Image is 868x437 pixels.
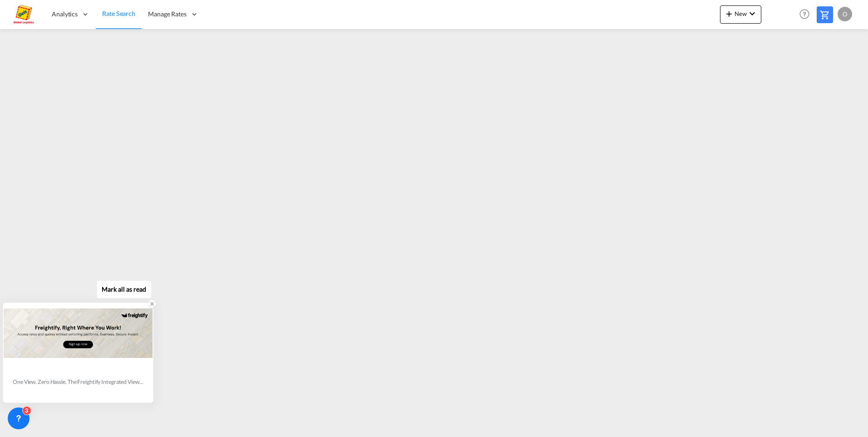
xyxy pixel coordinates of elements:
[720,5,761,24] button: icon-plus 400-fgNewicon-chevron-down
[838,7,852,21] div: O
[148,10,187,19] span: Manage Rates
[724,10,758,17] span: New
[102,10,135,17] span: Rate Search
[724,8,735,19] md-icon: icon-plus 400-fg
[747,8,758,19] md-icon: icon-chevron-down
[797,6,812,22] span: Help
[7,389,39,423] iframe: Chat
[52,10,78,19] span: Analytics
[797,6,817,23] div: Help
[14,4,34,25] img: a2a4a140666c11eeab5485e577415959.png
